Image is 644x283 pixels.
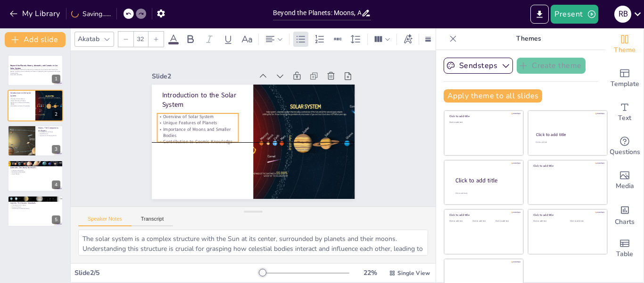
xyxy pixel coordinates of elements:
button: Export to PowerPoint [530,5,549,24]
div: Add text boxes [606,95,644,129]
div: Add a table [606,232,644,266]
div: Click to add text [536,141,598,144]
div: Click to add body [455,192,515,194]
div: Slide 2 / 5 [74,268,259,277]
div: Akatab [76,33,101,45]
div: Click to add title [533,213,601,217]
div: Change the overall theme [606,27,644,61]
button: Apply theme to all slides [444,89,542,103]
div: 4 [52,180,60,189]
textarea: The solar system is a complex structure with the Sun at its center, surrounded by planets and the... [78,230,428,256]
div: Click to add text [570,220,600,223]
div: Get real-time input from your audience [606,129,644,163]
p: Origin of Comets [10,206,60,208]
button: Speaker Notes [78,216,132,226]
span: Template [611,79,639,89]
button: My Library [7,6,64,21]
div: Add ready made slides [606,61,644,95]
div: Click to add title [449,213,517,217]
span: Media [616,181,634,191]
p: Significance of Asteroids [10,172,60,173]
div: Slide 2 [152,72,253,81]
div: 3 [8,125,63,156]
p: Unique Features of Planets [9,100,31,102]
div: Click to add title [455,176,516,184]
p: Introduction to the Solar System [10,92,33,97]
div: Click to add text [449,121,517,124]
p: Notable Moons [38,133,60,135]
button: Transcript [132,216,173,226]
div: 2 [8,90,63,121]
div: Click to add text [472,220,494,223]
div: Add charts and graphs [606,197,644,232]
p: Importance of Moons and Smaller Bodies [9,101,31,104]
p: Importance of Studying Moons [38,135,60,137]
div: 1 [8,55,63,86]
span: Questions [610,147,640,157]
p: Location of Asteroids [10,170,60,172]
div: 2 [52,110,60,119]
span: Table [616,249,633,259]
div: Text effects [401,32,415,47]
p: Importance of Studying Comets [10,207,60,209]
div: Click to add title [536,132,599,137]
div: R B [614,6,631,23]
p: Moons: The Companions of Planets [38,127,60,132]
div: Click to add text [533,220,563,223]
span: Single View [397,269,430,277]
div: Column Count [372,32,393,47]
strong: Beyond the Planets: Moons, Asteroids, and Comets in Our Solar System [10,65,58,70]
p: Importance of Moons and Smaller Bodies [157,126,238,139]
p: Characteristics of Moons [38,131,60,133]
span: Charts [615,217,635,227]
input: Insert title [273,6,361,20]
button: Sendsteps [444,58,513,74]
p: Dwarf Planets [10,173,60,175]
p: Themes [461,27,596,50]
div: 22 % [359,268,381,277]
div: 5 [8,196,63,227]
p: Introduction to the Solar System [162,91,243,110]
div: 5 [52,215,60,224]
div: Click to add text [449,220,471,223]
div: Add images, graphics, shapes or video [606,163,644,197]
div: 4 [8,160,63,191]
p: Overview of Solar System [157,113,238,120]
p: Asteroids: The Rocky Remnants [10,166,60,169]
p: Unique Features of Planets [157,120,238,126]
p: Overview of Solar System [9,98,31,100]
p: Generated with [URL] [10,74,60,76]
p: Contribution to Cosmic Knowledge [9,105,31,107]
div: Click to add title [449,114,517,118]
span: Theme [614,45,636,55]
div: 3 [52,145,60,154]
div: 1 [52,75,60,83]
p: Characteristics of Comets [10,204,60,206]
button: Add slide [5,32,66,47]
p: Contribution to Cosmic Knowledge [157,139,238,145]
button: Create theme [517,58,586,74]
p: This presentation explores the fascinating components of our solar system beyond the planets, inc... [10,69,60,74]
button: Present [551,5,598,24]
div: Saving...... [71,9,111,18]
p: Comets: The Cosmic Snowballs [10,202,60,205]
span: Text [618,113,631,123]
div: Click to add title [533,164,601,168]
div: Border settings [423,32,433,47]
button: R B [614,5,631,24]
div: Click to add text [495,220,517,223]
